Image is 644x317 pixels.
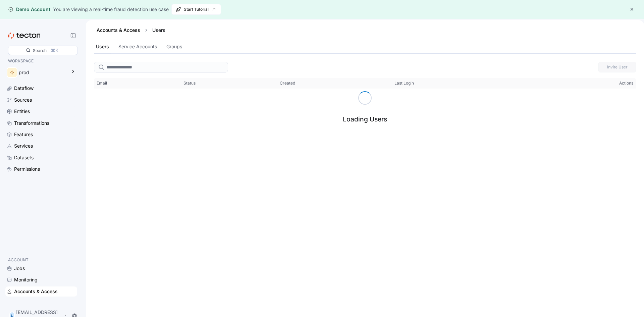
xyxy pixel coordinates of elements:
[33,47,47,54] div: Search
[183,81,196,86] span: Status
[5,286,77,297] a: Accounts & Access
[8,58,74,64] p: WORKSPACE
[356,89,374,107] span: Loading
[14,288,58,295] div: Accounts & Access
[5,118,77,128] a: Transformations
[8,257,74,263] p: ACCOUNT
[8,6,50,13] div: Demo Account
[5,83,77,93] a: Dataflow
[14,119,49,127] div: Transformations
[5,164,77,174] a: Permissions
[97,81,107,86] span: Email
[280,81,295,86] span: Created
[5,275,77,285] a: Monitoring
[166,43,182,50] div: Groups
[14,142,33,150] div: Services
[118,43,157,50] div: Service Accounts
[53,6,169,13] div: You are viewing a real-time fraud detection use case
[5,141,77,151] a: Services
[96,43,109,50] div: Users
[176,4,217,14] span: Start Tutorial
[14,96,32,104] div: Sources
[5,106,77,116] a: Entities
[14,85,34,92] div: Dataflow
[5,129,77,140] a: Features
[603,62,632,72] span: Invite User
[598,62,636,72] button: Invite User
[14,131,33,138] div: Features
[5,95,77,105] a: Sources
[19,69,66,76] div: prod
[5,263,77,273] a: Jobs
[14,265,25,272] div: Jobs
[51,47,58,54] div: ⌘K
[14,108,30,115] div: Entities
[5,153,77,163] a: Datasets
[150,27,168,34] div: Users
[394,81,414,86] span: Last Login
[8,46,78,55] div: Search⌘K
[14,154,34,161] div: Datasets
[619,81,633,86] span: Actions
[14,165,40,173] div: Permissions
[97,27,140,33] a: Accounts & Access
[343,115,387,123] div: Loading Users
[171,4,221,15] button: Start Tutorial
[14,276,38,283] div: Monitoring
